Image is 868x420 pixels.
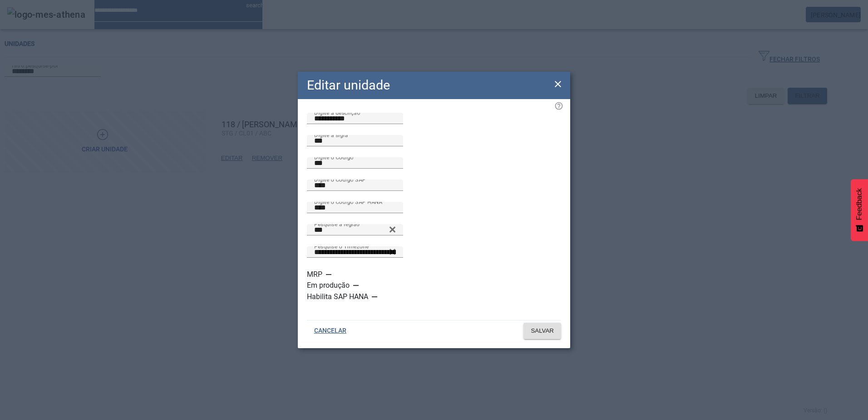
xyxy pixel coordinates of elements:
[851,179,868,241] button: Feedback - Mostrar pesquisa
[314,109,360,115] mat-label: Digite a descrição
[307,280,351,291] label: Em produção
[307,323,354,339] button: CANCELAR
[314,247,396,258] input: Number
[523,323,561,339] button: SALVAR
[314,326,346,335] span: CANCELAR
[314,131,348,138] mat-label: Digite a sigla
[314,225,396,235] input: Number
[314,198,382,205] mat-label: Digite o Código SAP HANA
[307,269,324,280] label: MRP
[307,75,390,95] h2: Editar unidade
[314,176,366,182] mat-label: Digite o Código SAP
[307,291,370,302] label: Habilita SAP HANA
[314,243,369,249] mat-label: Pesquise o Timezone
[531,326,554,335] span: SALVAR
[314,154,354,160] mat-label: Digite o Código
[855,188,863,220] span: Feedback
[314,220,360,227] mat-label: Pesquise a região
